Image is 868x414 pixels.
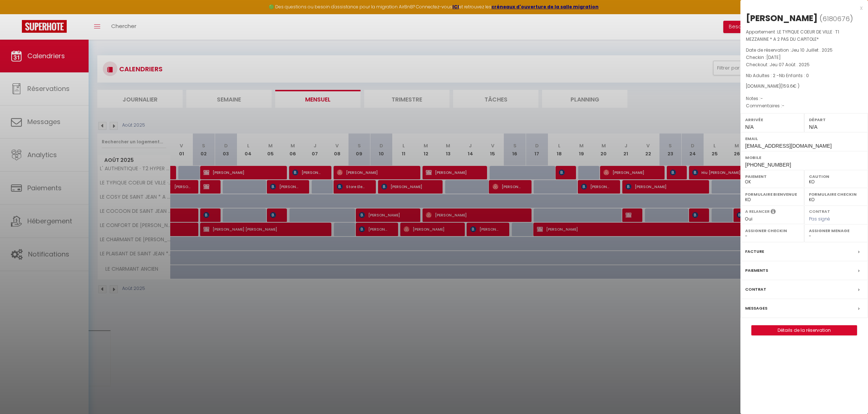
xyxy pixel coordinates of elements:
[760,95,763,101] span: -
[809,227,863,234] label: Assigner Menage
[809,191,863,198] label: Formulaire Checkin
[745,143,832,149] span: [EMAIL_ADDRESS][DOMAIN_NAME]
[745,286,766,293] label: Contrat
[809,124,817,130] span: N/A
[751,325,857,335] button: Détails de la réservation
[766,54,781,60] span: [DATE]
[746,95,863,102] p: Notes :
[779,72,809,79] span: Nb Enfants : 0
[745,191,799,198] label: Formulaire Bienvenue
[782,103,785,109] span: -
[745,162,791,168] span: [PHONE_NUMBER]
[809,208,830,213] label: Contrat
[746,61,863,68] p: Checkout :
[770,61,810,68] span: Jeu 07 Août . 2025
[746,72,809,79] span: Nb Adultes : 2 -
[745,135,863,142] label: Email
[822,14,850,23] span: 6180676
[781,83,799,89] span: ( € )
[746,83,863,90] div: [DOMAIN_NAME]
[746,28,863,43] p: Appartement :
[740,4,863,12] div: x
[746,102,863,110] p: Commentaires :
[745,248,764,255] label: Facture
[746,47,863,54] p: Date de réservation :
[771,208,776,216] i: Sélectionner OUI si vous souhaiter envoyer les séquences de messages post-checkout
[745,124,754,130] span: N/A
[745,208,770,215] label: A relancer
[745,154,863,161] label: Mobile
[809,216,830,222] span: Pas signé
[791,47,833,53] span: Jeu 10 Juillet . 2025
[820,13,853,24] span: ( )
[746,12,818,24] div: [PERSON_NAME]
[809,173,863,180] label: Caution
[745,116,799,123] label: Arrivée
[745,304,767,312] label: Messages
[746,54,863,61] p: Checkin :
[746,29,839,42] span: LE TYPIQUE COEUR DE VILLE · T1 MEZZANINE * A 2 PAS DU CAPITOLE*
[745,267,768,274] label: Paiements
[809,116,863,123] label: Départ
[745,227,799,234] label: Assigner Checkin
[752,326,857,335] a: Détails de la réservation
[745,173,799,180] label: Paiement
[782,83,793,89] span: 159.6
